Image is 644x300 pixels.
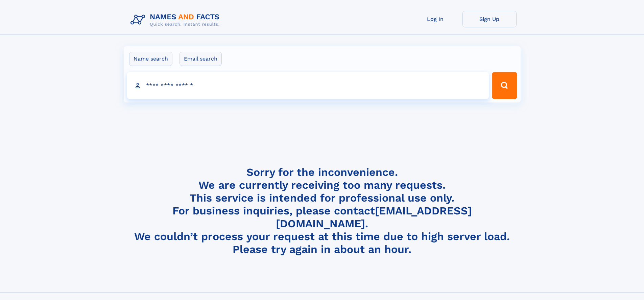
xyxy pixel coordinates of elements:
[408,11,462,27] a: Log In
[129,52,172,66] label: Name search
[128,166,517,256] h4: Sorry for the inconvenience. We are currently receiving too many requests. This service is intend...
[127,72,489,99] input: search input
[492,72,517,99] button: Search Button
[276,204,472,230] a: [EMAIL_ADDRESS][DOMAIN_NAME]
[462,11,517,27] a: Sign Up
[180,52,222,66] label: Email search
[128,11,225,29] img: Logo Names and Facts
